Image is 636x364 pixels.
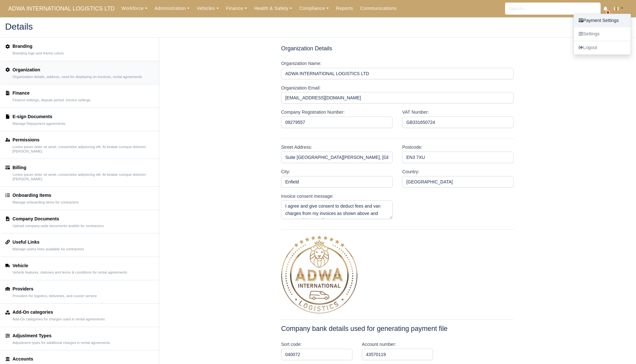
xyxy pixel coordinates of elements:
label: Account number: [362,341,396,348]
h5: Organization Details [281,45,514,52]
a: Providers Providers for logistics, deliveries, and courier service [0,280,159,303]
div: Onboarding Items [12,192,78,199]
label: Company Registration Number: [281,109,344,116]
div: Details [0,17,636,38]
label: City: [281,168,290,175]
a: Permissions Lorem ipsum dolor sit amet, consectetur adipisicing elit. At beatae cumque dolorem [P... [0,131,159,159]
input: Search... [505,3,601,15]
small: Add-On categories for charges used in rental agreements [12,317,105,322]
a: E-sign Documents Manage Repayment agreements [0,108,159,131]
small: Adjustment types for additional charges in rental agreements [12,341,110,345]
a: Vehicle Vehicle features, statuses and terms & conditions for rental agreements [0,257,159,280]
a: Administration [151,2,193,15]
div: E-sign Documents [12,113,65,120]
label: Street Address: [281,144,312,151]
a: Reports [332,2,357,15]
a: Useful Links Manage useful links available for contractors [0,233,159,257]
a: Compliance [296,2,332,15]
a: Logout [574,41,631,54]
div: Vehicle [12,262,127,269]
small: Manage useful links available for contractors [12,247,84,252]
small: Organization details, address, used for displaying on invoices, rental agreements [12,75,142,79]
a: Billing Lorem ipsum dolor sit amet, consectetur adipisicing elit. At beatae cumque dolorem [PERSO... [0,159,159,187]
a: ADWA INTERNATIONAL LOGISTICS LTD [5,3,118,15]
a: Settings [574,27,631,41]
div: Organization [12,66,142,74]
label: Invoice consent message: [281,193,334,200]
label: Postcode: [402,144,422,151]
label: Sort code: [281,341,302,348]
small: Vehicle features, statuses and terms & conditions for rental agreements [12,270,127,275]
h4: Company bank details used for generating payment file [281,325,514,333]
a: Branding Branding logo and theme colors [0,38,159,61]
textarea: I agree and give consent to deduct fees and van charges from my invoices as shown above and appro... [281,200,393,219]
small: Providers for logistics, deliveries, and courier service [12,294,97,298]
div: Adjustment Types [12,332,110,339]
small: Lorem ipsum dolor sit amet, consectetur adipisicing elit. At beatae cumque dolorem [PERSON_NAME] [12,173,154,181]
div: Branding [12,43,64,50]
a: Payment Settings [574,14,631,27]
h2: Details [5,22,631,31]
a: Vehicles [193,2,222,15]
a: Workforce [118,2,151,15]
div: Permissions [12,136,154,144]
small: Manage Repayment agreements [12,122,65,126]
label: VAT Number: [402,109,429,116]
a: Organization Organization details, address, used for displaying on invoices, rental agreements [0,61,159,84]
small: Lorem ipsum dolor sit amet, consectetur adipisicing elit. At beatae cumque dolorem [PERSON_NAME] [12,145,154,153]
div: Accounts [12,355,41,363]
div: Billing [12,164,154,171]
div: Finance [12,89,90,97]
small: Manage onboarding items for contractors [12,200,78,205]
a: Health & Safety [250,2,296,15]
label: Organization Name: [281,60,322,67]
label: Organization Email: [281,84,321,92]
a: Finance [222,2,251,15]
a: Communications [357,2,400,15]
small: Branding logo and theme colors [12,51,64,56]
iframe: Chat Widget [521,290,636,364]
span: ADWA INTERNATIONAL LOGISTICS LTD [5,2,118,15]
small: Finance settings, dispute period, invoice settings [12,98,90,103]
div: Company Documents [12,215,104,223]
a: Company Documents Upload company-wide documents avaible for contractors [0,210,159,233]
small: Upload company-wide documents avaible for contractors [12,224,104,228]
a: Adjustment Types Adjustment types for additional charges in rental agreements [0,327,159,350]
div: Add-On categories [12,309,105,316]
a: Finance Finance settings, dispute period, invoice settings [0,84,159,108]
label: Country: [402,168,419,175]
a: Add-On categories Add-On categories for charges used in rental agreements [0,303,159,327]
a: Onboarding Items Manage onboarding items for contractors [0,187,159,210]
div: Useful Links [12,239,84,246]
div: Providers [12,285,97,293]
